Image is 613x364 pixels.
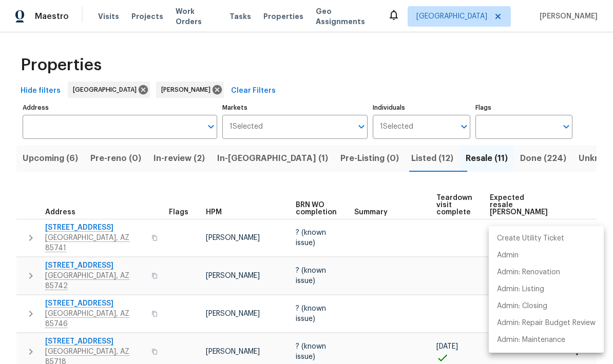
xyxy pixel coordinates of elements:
[497,318,596,329] p: Admin: Repair Budget Review
[497,284,544,295] p: Admin: Listing
[497,233,564,244] p: Create Utility Ticket
[497,250,519,261] p: Admin
[497,335,565,346] p: Admin: Maintenance
[497,267,560,278] p: Admin: Renovation
[497,301,547,312] p: Admin: Closing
